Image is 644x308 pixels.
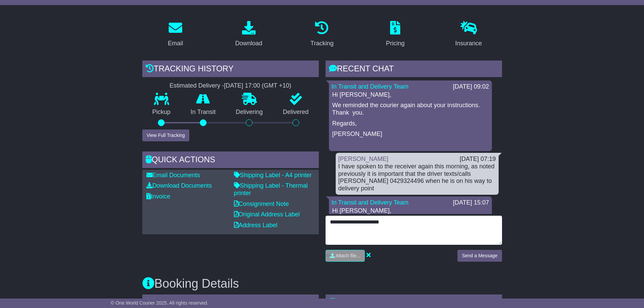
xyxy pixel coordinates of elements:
div: Insurance [455,39,482,48]
div: [DATE] 07:19 [460,156,496,163]
a: Shipping Label - A4 printer [234,172,312,179]
p: Pickup [142,109,181,116]
div: Email [168,39,183,48]
a: Download [231,19,267,50]
div: [DATE] 15:07 [453,199,489,207]
p: We reminded the courier again about your instructions. Thank you. [332,102,488,116]
p: Delivering [226,109,273,116]
a: Invoice [146,193,170,200]
a: Insurance [451,19,486,50]
div: Download [235,39,262,48]
div: Quick Actions [142,151,319,170]
a: Download Documents [146,182,212,189]
a: In Transit and Delivery Team [332,199,409,206]
span: © One World Courier 2025. All rights reserved. [111,300,209,306]
div: Tracking history [142,61,319,79]
a: Address Label [234,222,278,229]
a: Email [163,19,187,50]
a: Email Documents [146,172,200,179]
div: I have spoken to the receiver again this morning, as noted previously it is important that the dr... [338,163,496,192]
div: Tracking [310,39,333,48]
div: [DATE] 17:00 (GMT +10) [224,82,291,90]
div: RECENT CHAT [326,61,502,79]
button: Send a Message [457,250,502,262]
p: [PERSON_NAME] [332,131,488,138]
p: Hi [PERSON_NAME], [332,91,488,99]
h3: Booking Details [142,277,502,290]
a: Consignment Note [234,200,289,207]
div: Pricing [386,39,405,48]
div: Estimated Delivery - [142,82,319,90]
a: Tracking [306,19,338,50]
p: In Transit [181,109,226,116]
p: Delivered [273,109,319,116]
a: In Transit and Delivery Team [332,83,409,90]
a: Pricing [382,19,409,50]
button: View Full Tracking [142,129,189,141]
a: Shipping Label - Thermal printer [234,182,308,196]
p: Hi [PERSON_NAME], [332,207,488,215]
a: [PERSON_NAME] [338,156,388,162]
div: [DATE] 09:02 [453,83,489,91]
a: Original Address Label [234,211,300,218]
p: Regards, [332,120,488,127]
